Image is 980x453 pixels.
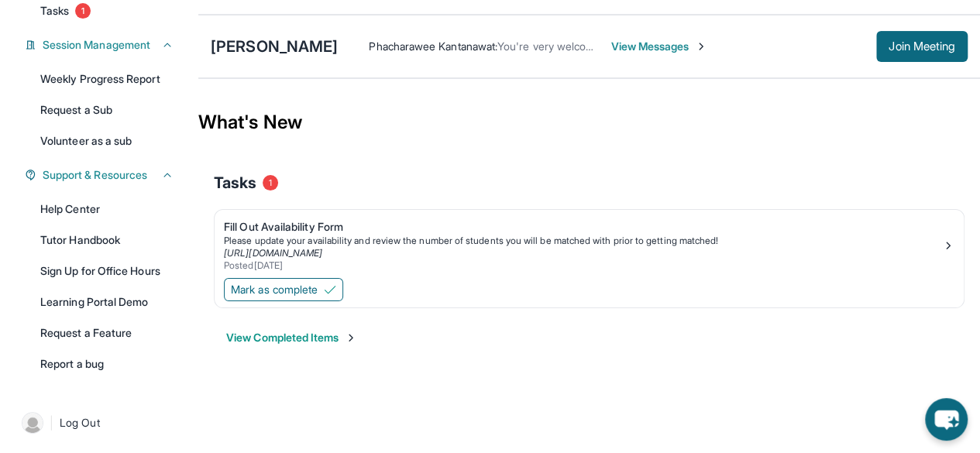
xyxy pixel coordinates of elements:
img: Chevron-Right [695,40,707,53]
button: Join Meeting [876,31,968,62]
span: Tasks [214,172,256,194]
a: Fill Out Availability FormPlease update your availability and review the number of students you w... [215,210,964,275]
span: Log Out [60,415,100,431]
div: [PERSON_NAME] [211,36,338,57]
a: Weekly Progress Report [31,65,183,93]
button: chat-button [925,398,968,441]
span: Tasks [40,3,69,19]
a: Sign Up for Office Hours [31,257,183,285]
a: Volunteer as a sub [31,127,183,155]
a: [URL][DOMAIN_NAME] [224,247,322,259]
a: Learning Portal Demo [31,288,183,316]
a: Request a Feature [31,319,183,347]
a: Help Center [31,195,183,223]
span: 1 [75,3,91,19]
a: |Log Out [15,406,183,440]
button: Session Management [36,37,174,53]
span: Session Management [43,37,150,53]
div: Posted [DATE] [224,259,942,272]
span: Support & Resources [43,167,147,183]
span: You're very welcome! [497,39,603,53]
a: Tutor Handbook [31,226,183,254]
div: Fill Out Availability Form [224,219,942,235]
a: Report a bug [31,350,183,378]
button: Mark as complete [224,278,343,301]
button: Support & Resources [36,167,174,183]
div: Please update your availability and review the number of students you will be matched with prior ... [224,235,942,247]
img: Mark as complete [324,283,336,296]
span: Phacharawee Kantanawat : [369,39,497,53]
span: Mark as complete [231,282,318,297]
button: View Completed Items [226,330,357,345]
span: View Messages [610,39,707,54]
img: user-img [22,412,43,434]
span: Join Meeting [889,42,955,51]
span: 1 [263,175,278,190]
a: Request a Sub [31,96,183,124]
span: | [50,414,53,432]
div: What's New [198,88,980,156]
